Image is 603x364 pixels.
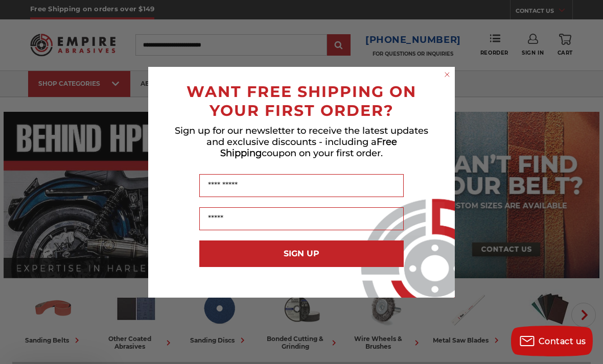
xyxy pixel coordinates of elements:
[175,125,428,159] span: Sign up for our newsletter to receive the latest updates and exclusive discounts - including a co...
[187,82,416,120] span: WANT FREE SHIPPING ON YOUR FIRST ORDER?
[511,326,593,356] button: Contact us
[539,336,586,346] span: Contact us
[442,69,452,80] button: Close dialog
[220,136,397,159] span: Free Shipping
[199,240,404,267] button: SIGN UP
[199,207,404,230] input: Email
